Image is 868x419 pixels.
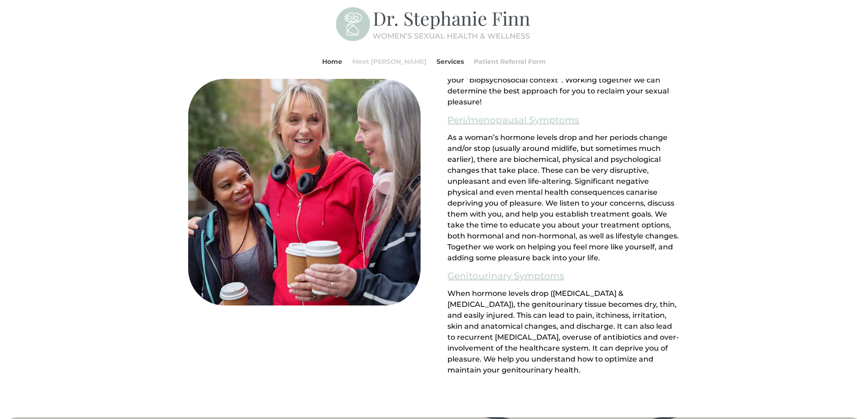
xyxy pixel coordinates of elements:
[474,44,546,79] a: Patient Referral Form
[322,44,342,79] a: Home
[447,132,680,264] p: arise depriving you of pleasure. We listen to your concerns, discuss them with you, and help you ...
[352,44,426,79] a: Meet [PERSON_NAME]
[447,132,680,264] div: Page 1
[447,288,680,376] div: Page 2
[447,268,564,284] a: Genitourinary Symptoms
[188,79,421,305] img: All-Ages-Pleasure-MD-Ontario-Women-Sexual-Health-and-Wellness
[437,44,464,79] a: Services
[447,133,668,197] span: As a woman’s hormone levels drop and her periods change and/or stop (usually around midlife, but ...
[447,112,579,128] a: Peri/menopausal Symptoms
[447,289,679,374] span: When hormone levels drop ([MEDICAL_DATA] & [MEDICAL_DATA]), the genitourinary tissue becomes dry,...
